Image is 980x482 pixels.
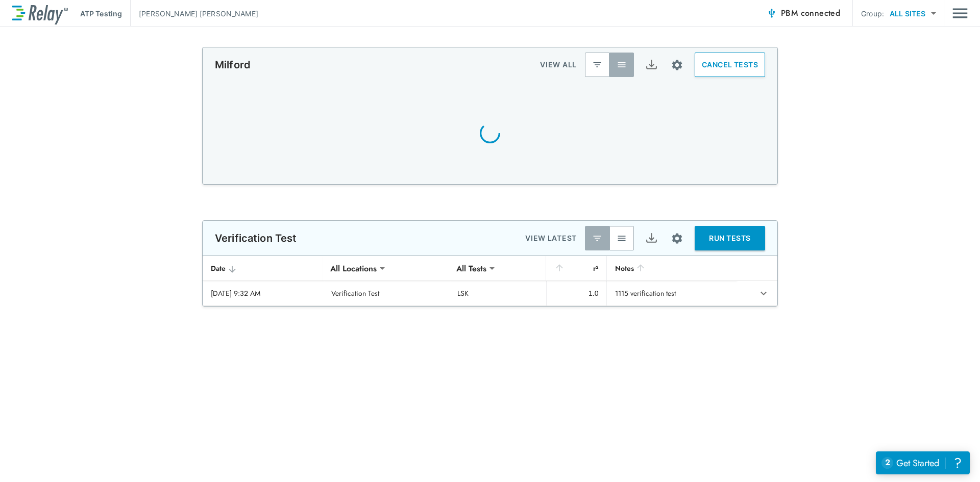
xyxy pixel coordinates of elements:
p: [PERSON_NAME] [PERSON_NAME] [139,8,258,19]
button: expand row [755,285,772,302]
iframe: Resource center [876,451,970,474]
div: All Locations [323,258,384,278]
img: Export Icon [645,232,658,245]
img: LuminUltra Relay [12,3,68,24]
p: ATP Testing [80,8,122,19]
p: VIEW LATEST [525,232,577,244]
th: Date [203,256,323,281]
img: Settings Icon [671,59,683,71]
span: PBM [781,6,840,20]
button: Export [639,226,664,250]
p: Group: [861,8,884,19]
div: All Tests [449,258,494,278]
img: Settings Icon [671,232,683,245]
button: CANCEL TESTS [695,53,765,77]
img: View All [617,233,627,243]
table: sticky table [203,256,777,306]
img: Connected Icon [767,8,777,18]
td: Verification Test [323,281,449,306]
p: Verification Test [215,232,297,244]
td: 1115 verification test [606,281,736,306]
div: r² [554,262,599,274]
button: Site setup [664,225,691,252]
div: [DATE] 9:32 AM [211,288,315,298]
img: View All [617,60,627,70]
button: Export [639,53,664,77]
button: PBM connected [763,3,844,23]
img: Latest [592,60,602,70]
button: Main menu [952,4,968,23]
p: VIEW ALL [540,59,577,71]
div: 1.0 [555,288,599,298]
span: connected [801,7,841,19]
button: Site setup [664,52,691,79]
button: RUN TESTS [695,226,765,250]
td: LSK [449,281,546,306]
img: Export Icon [645,59,658,71]
div: Notes [615,262,728,274]
p: Milford [215,59,251,71]
img: Latest [592,233,602,243]
img: Drawer Icon [952,4,968,23]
